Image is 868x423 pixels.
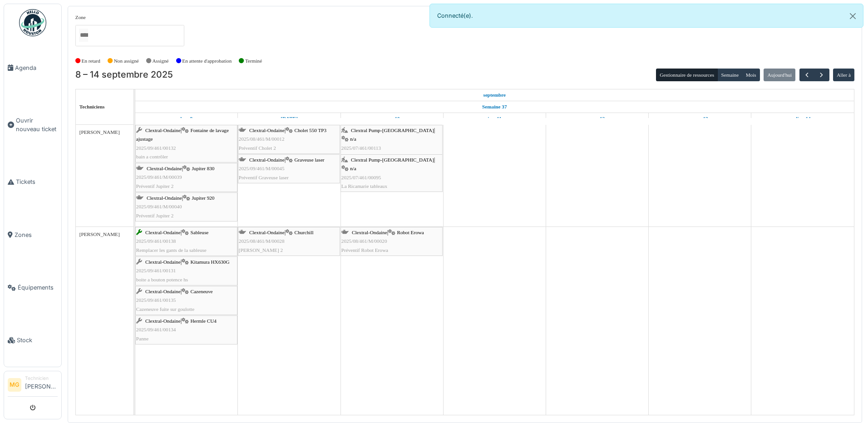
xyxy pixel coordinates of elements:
div: | [341,228,442,255]
span: [PERSON_NAME] [79,129,120,135]
span: Kitamura HX630G [190,259,229,265]
label: En retard [82,57,100,65]
span: Préventif Jupiter 2 [136,213,174,218]
span: Sableuse [190,230,208,235]
button: Suivant [814,69,829,82]
a: Agenda [4,41,61,94]
li: [PERSON_NAME] [25,375,58,394]
span: Préventif Robot Erowa [341,247,388,253]
span: Équipements [18,283,58,292]
button: Gestionnaire de ressources [656,69,718,81]
span: Clextral-Ondaine [145,259,181,265]
input: Tous [79,29,88,42]
span: Stock [17,336,58,344]
span: Zones [15,231,58,239]
div: | [136,258,237,284]
label: Non assigné [114,57,139,65]
span: 2025/09/461/00138 [136,238,176,244]
div: | [239,228,339,255]
span: 2025/09/461/00135 [136,297,176,303]
span: Jupiter 920 [192,195,214,201]
span: Agenda [15,64,58,72]
button: Mois [742,69,760,81]
span: Robot Erowa [397,230,424,235]
span: [PERSON_NAME] 2 [239,247,283,253]
div: Connecté(e). [429,4,863,28]
a: 8 septembre 2025 [178,113,195,124]
a: Zones [4,208,61,261]
span: Clextral-Ondaine [249,128,285,133]
span: Fontaine de lavage ajustage [136,128,229,142]
a: Ouvrir nouveau ticket [4,94,61,156]
span: boite a bouton potence hs [136,277,188,282]
a: Semaine 37 [480,101,509,113]
div: | [239,126,339,152]
span: Clextral-Ondaine [147,166,182,171]
button: Précédent [799,69,814,82]
span: 2025/09/461/00132 [136,145,176,151]
a: 12 septembre 2025 [587,113,607,124]
span: Cazeneuve [190,289,212,294]
a: 14 septembre 2025 [792,113,813,124]
span: Cholet 550 TP3 [294,128,326,133]
span: Clextral-Ondaine [145,289,181,294]
span: 2025/08/461/M/00028 [239,238,285,244]
span: Clextral-Ondaine [249,157,285,162]
span: Clextral-Ondaine [145,230,181,235]
span: Techniciens [79,104,105,109]
li: MG [8,378,21,392]
span: Préventif Jupiter 2 [136,183,174,189]
span: Clextral-Ondaine [147,195,182,201]
span: n/a [350,166,356,171]
span: Hermle CU4 [190,318,216,324]
span: 2025/09/461/00131 [136,268,176,273]
span: Tickets [16,177,58,186]
span: Remplacer les gants de la sableuse [136,247,207,253]
span: La Ricamarie tableaux [341,183,387,189]
label: Zone [75,14,86,21]
span: 2025/08/461/M/00020 [341,238,387,244]
a: 11 septembre 2025 [485,113,504,124]
span: Clextral-Ondaine [145,128,181,133]
a: 13 septembre 2025 [690,113,710,124]
div: | [136,194,237,220]
span: 2025/08/461/M/00012 [239,136,285,142]
div: | [136,126,237,161]
button: Aller à [833,69,854,81]
span: 2025/09/461/M/00039 [136,174,182,180]
span: 2025/07/461/00095 [341,175,381,180]
button: Semaine [717,69,742,81]
div: | [341,126,442,161]
span: Jupiter 830 [192,166,214,171]
div: Technicien [25,375,58,382]
div: | [136,228,237,255]
span: 2025/09/461/M/00040 [136,204,182,209]
a: 8 septembre 2025 [481,89,508,101]
span: 2025/07/461/00113 [341,145,381,151]
span: Préventif Cholet 2 [239,145,276,151]
span: Préventif Graveuse laser [239,175,289,180]
span: Clextral Pump-[GEOGRAPHIC_DATA] [351,157,434,162]
label: Terminé [245,57,262,65]
span: Clextral-Ondaine [249,230,285,235]
div: | [239,156,339,182]
a: Équipements [4,261,61,314]
a: 10 septembre 2025 [382,113,402,124]
span: Panne [136,336,148,341]
a: MG Technicien[PERSON_NAME] [8,375,58,397]
button: Close [843,4,863,28]
button: Aujourd'hui [764,69,795,81]
span: 2025/09/461/M/00045 [239,166,285,171]
div: | [136,317,237,343]
span: Churchill [294,230,313,235]
div: | [136,164,237,191]
span: La ricamarie compresseur [341,154,394,159]
span: bain a contrôler [136,154,168,159]
a: Tickets [4,156,61,208]
span: Graveuse laser [294,157,324,162]
span: Clextral Pump-[GEOGRAPHIC_DATA] [351,128,434,133]
a: 9 septembre 2025 [278,113,300,124]
div: | [341,156,442,191]
div: | [136,287,237,314]
span: Ouvrir nouveau ticket [16,116,58,133]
